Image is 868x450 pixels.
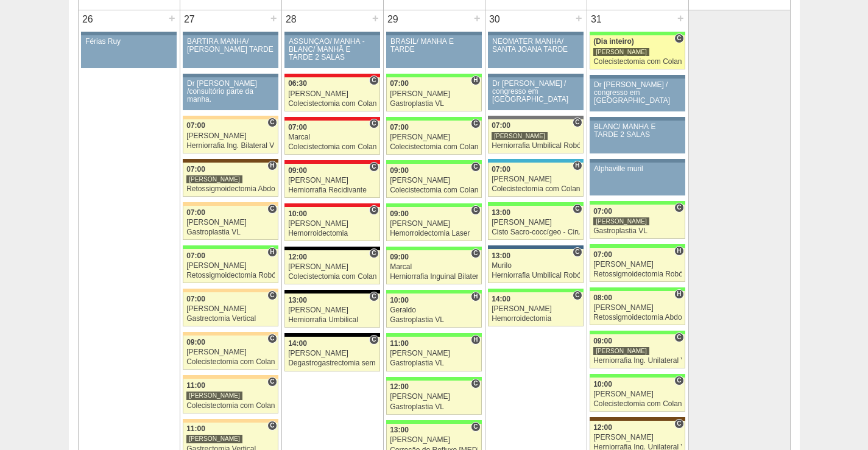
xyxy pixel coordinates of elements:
[488,289,583,292] div: Key: Brasil
[488,32,583,35] div: Key: Aviso
[590,159,685,163] div: Key: Aviso
[183,202,278,206] div: Key: Bartira
[369,248,378,258] span: Consultório
[390,436,478,444] div: [PERSON_NAME]
[386,121,481,155] a: C 07:00 [PERSON_NAME] Colecistectomia com Colangiografia VL
[492,295,510,303] span: 14:00
[267,290,277,300] span: Consultório
[390,143,478,151] div: Colecistectomia com Colangiografia VL
[390,393,478,401] div: [PERSON_NAME]
[390,100,478,108] div: Gastroplastia VL
[186,208,205,217] span: 07:00
[593,423,612,432] span: 12:00
[390,350,478,357] div: [PERSON_NAME]
[390,123,409,132] span: 07:00
[593,47,649,57] div: [PERSON_NAME]
[288,100,376,108] div: Colecistectomia com Colangiografia VL
[288,296,307,304] span: 13:00
[186,358,275,366] div: Colecistectomia com Colangiografia VL
[288,316,376,324] div: Herniorrafia Umbilical
[390,90,478,98] div: [PERSON_NAME]
[386,333,481,337] div: Key: Brasil
[386,207,481,241] a: C 09:00 [PERSON_NAME] Hemorroidectomia Laser
[186,142,275,150] div: Herniorrafia Ing. Bilateral VL
[593,217,649,226] div: [PERSON_NAME]
[590,201,685,205] div: Key: Brasil
[284,32,379,35] div: Key: Aviso
[488,159,583,163] div: Key: Neomater
[386,203,481,207] div: Key: Brasil
[492,80,579,104] div: Dr [PERSON_NAME] / congresso em [GEOGRAPHIC_DATA]
[369,205,378,215] span: Consultório
[186,348,275,356] div: [PERSON_NAME]
[390,263,478,271] div: Marcal
[594,165,681,173] div: Alphaville muril
[593,294,612,302] span: 08:00
[386,32,481,35] div: Key: Aviso
[267,247,277,257] span: Hospital
[492,185,580,193] div: Colecistectomia com Colangiografia VL
[593,380,612,388] span: 10:00
[471,422,480,432] span: Consultório
[390,403,478,411] div: Gastroplastia VL
[488,116,583,119] div: Key: BP Paulista
[269,10,279,26] div: +
[386,294,481,328] a: H 10:00 Geraldo Gastroplastia VL
[386,247,481,250] div: Key: Brasil
[183,163,278,197] a: H 07:00 [PERSON_NAME] Retossigmoidectomia Abdominal VL
[167,10,177,26] div: +
[186,381,205,390] span: 11:00
[492,219,580,227] div: [PERSON_NAME]
[186,315,275,323] div: Gastrectomia Vertical
[590,117,685,121] div: Key: Aviso
[288,209,307,218] span: 10:00
[289,38,376,62] div: ASSUNÇÃO/ MANHÃ -BLANC/ MANHÃ E TARDE 2 SALAS
[386,420,481,424] div: Key: Brasil
[288,230,376,237] div: Hemorroidectomia
[574,10,584,26] div: +
[288,263,376,271] div: [PERSON_NAME]
[587,10,606,29] div: 31
[471,205,480,215] span: Consultório
[369,119,378,128] span: Consultório
[183,77,278,110] a: Dr [PERSON_NAME] /consultório parte da manha.
[471,379,480,388] span: Consultório
[81,32,176,35] div: Key: Aviso
[183,289,278,292] div: Key: Bartira
[390,220,478,228] div: [PERSON_NAME]
[183,419,278,423] div: Key: Bartira
[593,390,682,398] div: [PERSON_NAME]
[593,58,682,66] div: Colecistectomia com Colangiografia VL
[267,118,277,127] span: Consultório
[573,204,582,214] span: Consultório
[492,165,510,174] span: 07:00
[593,270,682,278] div: Retossigmoidectomia Robótica
[488,77,583,110] a: Dr [PERSON_NAME] / congresso em [GEOGRAPHIC_DATA]
[674,203,683,213] span: Consultório
[183,74,278,77] div: Key: Aviso
[284,164,379,198] a: C 09:00 [PERSON_NAME] Herniorrafia Recidivante
[284,207,379,241] a: C 10:00 [PERSON_NAME] Hemorroidectomia
[186,434,242,443] div: [PERSON_NAME]
[288,123,307,132] span: 07:00
[284,337,379,371] a: C 14:00 [PERSON_NAME] Degastrogastrectomia sem vago
[593,227,682,235] div: Gastroplastia VL
[284,77,379,111] a: C 06:30 [PERSON_NAME] Colecistectomia com Colangiografia VL
[267,334,277,343] span: Consultório
[183,32,278,35] div: Key: Aviso
[183,35,278,68] a: BARTIRA MANHÃ/ [PERSON_NAME] TARDE
[390,382,409,391] span: 12:00
[488,292,583,326] a: C 14:00 [PERSON_NAME] Hemorroidectomia
[288,273,376,281] div: Colecistectomia com Colangiografia VL
[390,38,478,54] div: BRASIL/ MANHÃ E TARDE
[386,381,481,415] a: C 12:00 [PERSON_NAME] Gastroplastia VL
[187,38,274,54] div: BARTIRA MANHÃ/ [PERSON_NAME] TARDE
[488,35,583,68] a: NEOMATER MANHÃ/ SANTA JOANA TARDE
[593,250,612,259] span: 07:00
[183,292,278,326] a: C 07:00 [PERSON_NAME] Gastrectomia Vertical
[186,219,275,227] div: [PERSON_NAME]
[186,262,275,270] div: [PERSON_NAME]
[674,289,683,299] span: Hospital
[288,143,376,151] div: Colecistectomia com Colangiografia VL
[288,350,376,357] div: [PERSON_NAME]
